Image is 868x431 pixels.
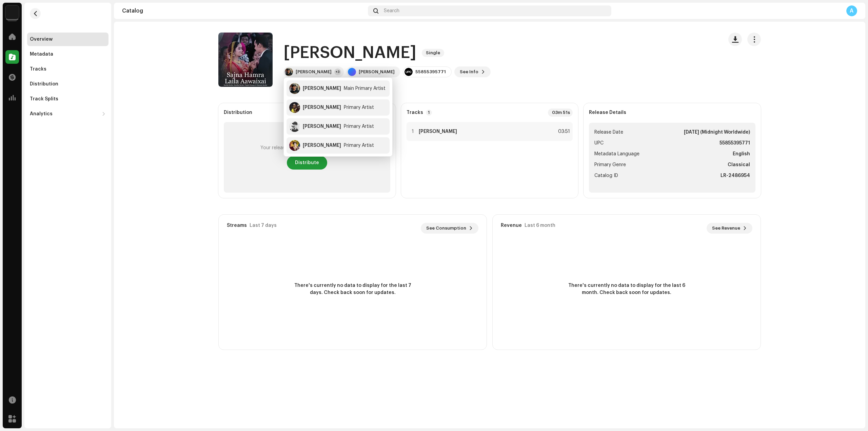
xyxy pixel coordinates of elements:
div: Tracks [30,66,46,72]
div: 03m 51s [548,109,573,117]
span: Distribute [295,156,319,170]
span: There's currently no data to display for the last 7 days. Check back soon for updates. [292,282,414,296]
div: 03:51 [555,128,570,136]
div: Your release has not been distributed yet [260,145,353,151]
div: [PERSON_NAME] [296,69,332,75]
img: a0fabf3d-0d0e-4df4-aa96-30fc7086f5a7 [285,68,293,76]
button: Distribute [287,156,327,170]
span: UPC [594,139,604,147]
div: [PERSON_NAME] [303,105,341,110]
img: 33c6f3ad-cc22-4fc0-820f-0ec38d6e261c [289,140,300,151]
div: 55855395771 [415,69,446,75]
div: Revenue [501,223,522,228]
re-m-nav-dropdown: Analytics [27,107,108,121]
div: [PERSON_NAME] [303,124,341,129]
img: 94d55018-69cb-4b1f-9590-e3356279dcc0 [289,102,300,113]
img: bc4c4277-71b2-49c5-abdf-ca4e9d31f9c1 [5,5,19,19]
div: Distribution [30,81,58,87]
div: Primary Artist [344,143,374,148]
div: Last 7 days [250,223,277,228]
div: [PERSON_NAME] [303,143,341,148]
div: A [846,5,857,16]
div: Analytics [30,111,53,117]
button: See Consumption [421,223,478,234]
strong: LR-2486954 [721,172,750,180]
span: Release Date [594,128,623,136]
div: [PERSON_NAME] [359,69,395,75]
span: Search [384,8,399,14]
re-m-nav-item: Tracks [27,62,108,76]
div: Primary Artist [344,105,374,110]
div: Overview [30,37,53,42]
re-m-nav-item: Track Splits [27,92,108,106]
strong: 55855395771 [719,139,750,147]
div: [PERSON_NAME] [303,86,341,91]
div: Main Primary Artist [344,86,386,91]
div: Last 6 month [525,223,555,228]
strong: [PERSON_NAME] [419,129,457,134]
img: a0fabf3d-0d0e-4df4-aa96-30fc7086f5a7 [289,83,300,94]
span: See Revenue [712,221,740,235]
div: Metadata [30,52,53,57]
div: Track Splits [30,96,58,102]
strong: Classical [728,161,750,169]
span: There's currently no data to display for the last 6 month. Check back soon for updates. [566,282,688,296]
div: Distribution [224,110,252,115]
span: See Info [460,65,478,79]
button: See Info [454,66,491,77]
h1: [PERSON_NAME] [283,42,416,64]
div: Streams [227,223,247,228]
img: bc82f283-46d7-4b6f-99eb-4638ed52a1d1 [289,121,300,132]
span: Primary Genre [594,161,626,169]
strong: Release Details [589,110,626,115]
span: Metadata Language [594,150,639,158]
div: +3 [334,68,341,75]
span: Single [422,49,444,57]
div: Primary Artist [344,124,374,129]
re-m-nav-item: Distribution [27,77,108,91]
p-badge: 1 [426,110,432,116]
re-m-nav-item: Overview [27,33,108,46]
strong: Tracks [407,110,423,115]
strong: English [733,150,750,158]
strong: [DATE] (Midnight Worldwide) [684,128,750,136]
span: Catalog ID [594,172,618,180]
button: See Revenue [707,223,752,234]
re-m-nav-item: Metadata [27,47,108,61]
div: Catalog [122,8,365,14]
span: See Consumption [426,221,466,235]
